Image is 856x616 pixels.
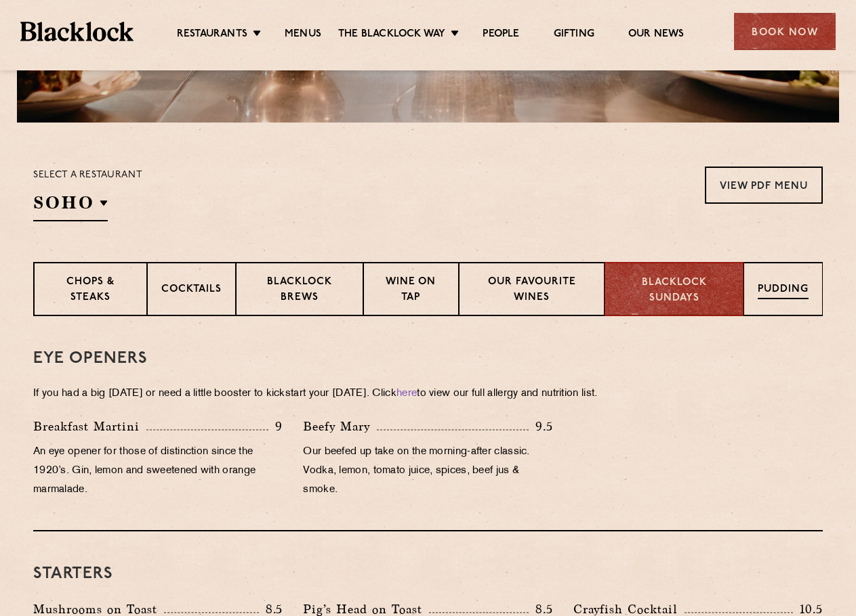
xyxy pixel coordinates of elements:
[177,28,247,43] a: Restaurants
[628,28,685,43] a: Our News
[33,384,823,403] p: If you had a big [DATE] or need a little booster to kickstart your [DATE]. Click to view our full...
[33,417,146,436] p: Breakfast Martini
[303,443,552,500] p: Our beefed up take on the morning-after classic. Vodka, lemon, tomato juice, spices, beef jus & s...
[33,350,823,368] h3: Eye openers
[758,282,809,299] p: Pudding
[396,389,417,399] a: here
[33,565,823,583] h3: Starters
[303,417,377,436] p: Beefy Mary
[378,275,444,307] p: Wine on Tap
[285,28,321,43] a: Menus
[338,28,445,43] a: The Blacklock Way
[161,282,222,299] p: Cocktails
[33,167,142,184] p: Select a restaurant
[483,28,519,43] a: People
[20,22,134,41] img: BL_Textured_Logo-footer-cropped.svg
[705,167,823,204] a: View PDF Menu
[554,28,594,43] a: Gifting
[529,418,553,435] p: 9.5
[33,191,108,221] h2: SOHO
[33,443,283,500] p: An eye opener for those of distinction since the 1920’s. Gin, lemon and sweetened with orange mar...
[619,276,729,306] p: Blacklock Sundays
[250,275,349,307] p: Blacklock Brews
[268,418,283,435] p: 9
[734,13,836,50] div: Book Now
[473,275,591,307] p: Our favourite wines
[48,275,133,307] p: Chops & Steaks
